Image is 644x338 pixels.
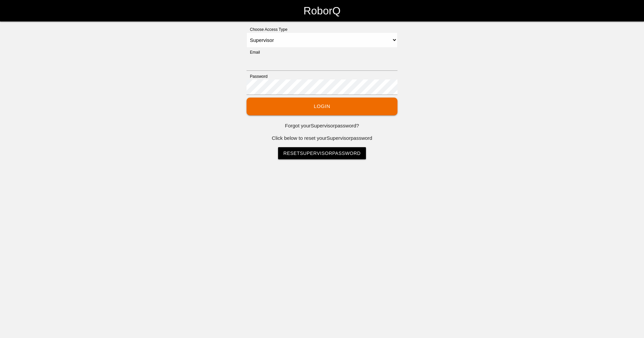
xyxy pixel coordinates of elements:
[247,98,397,115] button: Login
[247,26,287,33] label: Choose Access Type
[247,49,260,55] label: Email
[247,134,397,142] p: Click below to reset your Supervisor password
[247,73,268,79] label: Password
[278,147,366,159] a: ResetSupervisorPassword
[247,122,397,130] p: Forgot your Supervisor password?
